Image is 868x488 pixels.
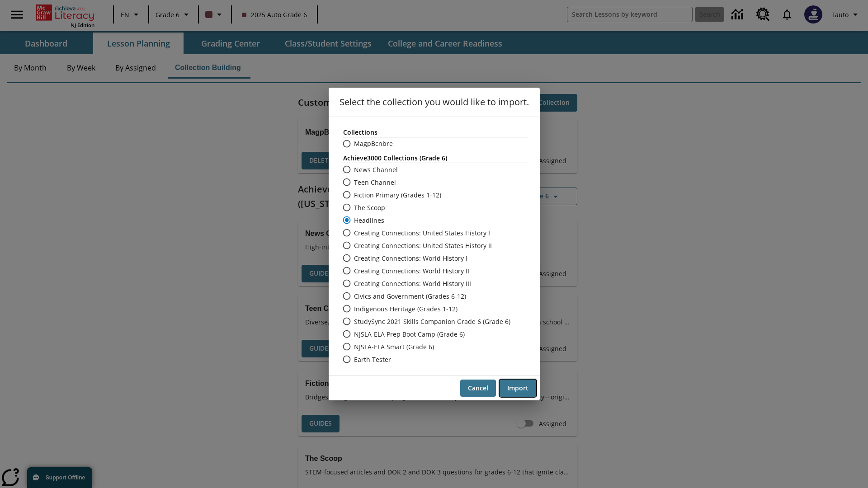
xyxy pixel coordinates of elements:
[343,128,528,137] h3: Collections
[354,304,458,314] span: Indigenous Heritage (Grades 1-12)
[354,139,393,148] span: MagpBcnbre
[354,266,469,276] span: Creating Connections: World History II
[354,317,510,326] span: StudySync 2021 Skills Companion Grade 6 (Grade 6)
[354,190,441,200] span: Fiction Primary (Grades 1-12)
[354,329,465,339] span: NJSLA-ELA Prep Boot Camp (Grade 6)
[354,203,385,212] span: The Scoop
[500,380,536,397] button: Import
[354,355,391,364] span: Earth Tester
[354,241,492,250] span: Creating Connections: United States History II
[354,216,384,225] span: Headlines
[460,380,496,397] button: Cancel
[354,165,398,174] span: News Channel
[329,88,540,117] h6: Select the collection you would like to import.
[354,367,424,377] span: Civics and Government
[354,253,467,263] span: Creating Connections: World History I
[354,279,471,288] span: Creating Connections: World History III
[354,228,490,238] span: Creating Connections: United States History I
[354,178,396,187] span: Teen Channel
[354,291,466,301] span: Civics and Government (Grades 6-12)
[343,154,528,163] h3: Achieve3000 Collections (Grade 6 )
[354,342,434,352] span: NJSLA-ELA Smart (Grade 6)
